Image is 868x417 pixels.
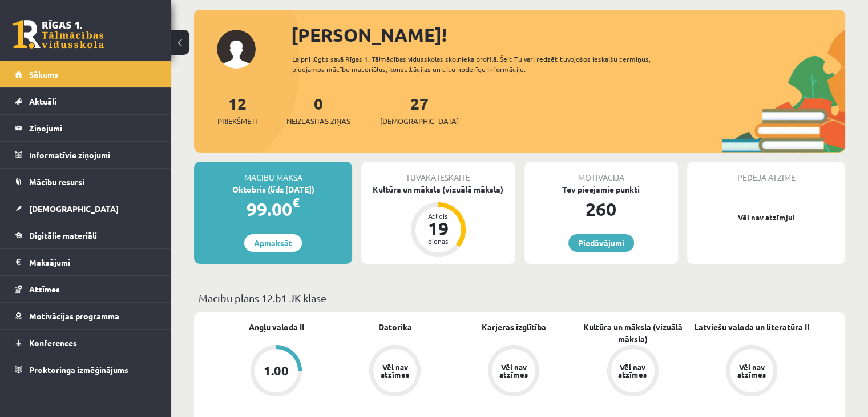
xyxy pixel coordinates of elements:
[378,321,412,333] a: Datorika
[694,321,809,333] a: Latviešu valoda un literatūra II
[421,212,455,219] div: Atlicis
[380,115,459,127] span: [DEMOGRAPHIC_DATA]
[286,115,350,127] span: Neizlasītās ziņas
[264,364,289,377] div: 1.00
[15,142,157,168] a: Informatīvie ziņojumi
[15,61,157,87] a: Sākums
[524,183,678,195] div: Tev pieejamie punkti
[194,162,352,183] div: Mācību maksa
[421,219,455,238] div: 19
[29,230,97,240] span: Digitālie materiāli
[217,115,257,127] span: Priekšmeti
[286,93,350,127] a: 0Neizlasītās ziņas
[687,162,845,183] div: Pēdējā atzīme
[29,311,119,321] span: Motivācijas programma
[524,195,678,223] div: 260
[29,96,56,106] span: Aktuāli
[482,321,546,333] a: Karjeras izglītība
[421,238,455,244] div: dienas
[29,364,128,375] span: Proktoringa izmēģinājums
[15,115,157,141] a: Ziņojumi
[524,162,678,183] div: Motivācija
[194,183,352,195] div: Oktobris (līdz [DATE])
[15,356,157,383] a: Proktoringa izmēģinājums
[29,203,119,214] span: [DEMOGRAPHIC_DATA]
[194,195,352,223] div: 99.00
[379,363,411,378] div: Vēl nav atzīmes
[693,212,839,223] p: Vēl nav atzīmju!
[29,177,84,187] span: Mācību resursi
[568,234,634,252] a: Piedāvājumi
[692,345,811,399] a: Vēl nav atzīmes
[498,363,530,378] div: Vēl nav atzīmes
[292,194,300,211] span: €
[15,330,157,356] a: Konferences
[29,142,157,168] legend: Informatīvie ziņojumi
[736,363,768,378] div: Vēl nav atzīmes
[292,54,683,74] div: Laipni lūgts savā Rīgas 1. Tālmācības vidusskolas skolnieka profilā. Šeit Tu vari redzēt tuvojošo...
[617,363,649,378] div: Vēl nav atzīmes
[29,284,60,294] span: Atzīmes
[217,93,257,127] a: 12Priekšmeti
[15,169,157,195] a: Mācību resursi
[29,115,157,141] legend: Ziņojumi
[29,338,77,348] span: Konferences
[454,345,573,399] a: Vēl nav atzīmes
[15,276,157,302] a: Atzīmes
[380,93,459,127] a: 27[DEMOGRAPHIC_DATA]
[249,321,304,333] a: Angļu valoda II
[361,183,515,259] a: Kultūra un māksla (vizuālā māksla) Atlicis 19 dienas
[361,162,515,183] div: Tuvākā ieskaite
[15,195,157,222] a: [DEMOGRAPHIC_DATA]
[244,234,302,252] a: Apmaksāt
[15,222,157,248] a: Digitālie materiāli
[15,88,157,114] a: Aktuāli
[199,290,841,306] p: Mācību plāns 12.b1 JK klase
[217,345,336,399] a: 1.00
[15,249,157,275] a: Maksājumi
[13,20,104,49] a: Rīgas 1. Tālmācības vidusskola
[15,303,157,329] a: Motivācijas programma
[29,69,58,79] span: Sākums
[291,21,845,49] div: [PERSON_NAME]!
[574,321,692,345] a: Kultūra un māksla (vizuālā māksla)
[336,345,454,399] a: Vēl nav atzīmes
[574,345,692,399] a: Vēl nav atzīmes
[361,183,515,195] div: Kultūra un māksla (vizuālā māksla)
[29,249,157,275] legend: Maksājumi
